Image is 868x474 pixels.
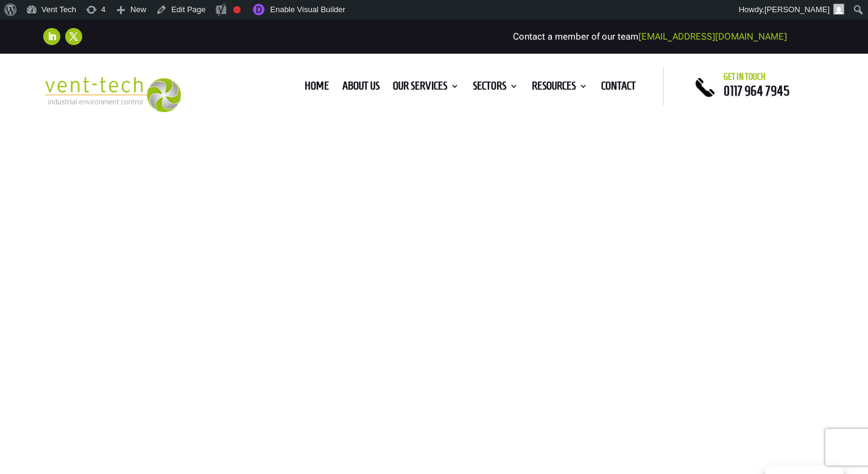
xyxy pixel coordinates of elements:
a: Follow on X [65,28,82,45]
a: About us [342,82,379,95]
span: [PERSON_NAME] [764,5,830,14]
a: Home [305,82,329,95]
a: Sectors [473,82,518,95]
a: Resources [532,82,588,95]
a: Follow on LinkedIn [43,28,60,45]
a: Our Services [393,82,459,95]
span: Get in touch [724,72,766,82]
img: 2023-09-27T08_35_16.549ZVENT-TECH---Clear-background [43,77,181,112]
a: [EMAIL_ADDRESS][DOMAIN_NAME] [638,31,787,42]
span: Contact a member of our team [513,31,787,42]
a: 0117 964 7945 [724,83,789,98]
div: Focus keyphrase not set [233,6,241,13]
a: Contact [601,82,636,95]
